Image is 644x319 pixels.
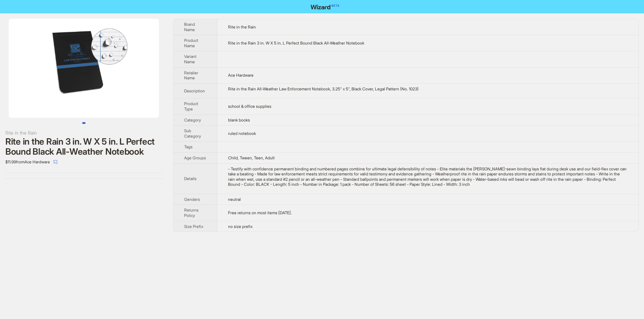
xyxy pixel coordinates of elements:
[228,197,241,202] span: neutral
[82,122,86,124] button: Go to slide 1
[184,197,200,202] span: Genders
[184,101,198,111] span: Product Type
[228,131,256,136] span: ruled notebook
[228,86,628,92] div: Rite in the Rain All-Weather Law Enforcement Notebook, 3.25" x 5", Black Cover, Legal Pattern (No...
[228,104,271,109] span: school & office supplies
[228,41,364,46] span: Rite in the Rain 3 in. W X 5 in. L Perfect Bound Black All-Weather Notebook
[5,129,162,137] div: Rite in the Rain
[228,73,254,78] span: Ace Hardware
[5,157,162,167] div: $11.99 from Ace Hardware
[184,38,198,48] span: Product Name
[184,176,197,181] span: Details
[184,117,201,123] span: Category
[9,19,159,118] img: Rite in the Rain 3 in. W X 5 in. L Perfect Bound Black All-Weather Notebook image 1
[53,160,57,164] span: select
[184,155,206,160] span: Age Groups
[228,210,292,215] span: Free returns on most items [DATE].
[228,224,253,229] span: no size prefix
[184,22,195,32] span: Brand Name
[184,54,197,64] span: Variant Name
[228,166,628,187] div: - Testify with confidence permanent binding and numbered pages combine for ultimate legal defensi...
[228,155,275,160] span: Child, Tween, Teen, Adult
[184,70,198,81] span: Retailer Name
[184,144,193,149] span: Tags
[184,128,201,139] span: Sub Category
[5,137,162,157] div: Rite in the Rain 3 in. W X 5 in. L Perfect Bound Black All-Weather Notebook
[228,24,256,29] span: Rite in the Rain
[228,117,250,123] span: blank books
[184,224,203,229] span: Size Prefix
[184,208,199,218] span: Returns Policy
[184,88,205,93] span: Description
